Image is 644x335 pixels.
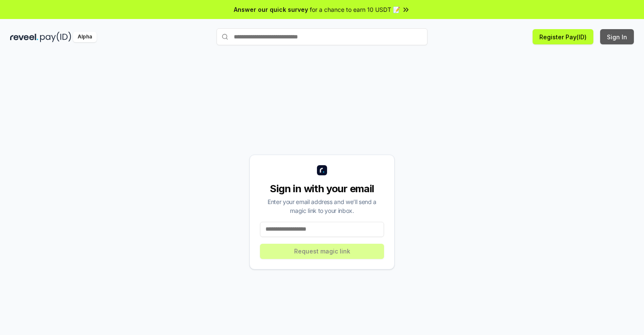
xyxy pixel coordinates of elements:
[10,32,38,42] img: reveel_dark
[600,29,634,44] button: Sign In
[260,197,384,215] div: Enter your email address and we’ll send a magic link to your inbox.
[317,165,327,175] img: logo_small
[310,5,400,14] span: for a chance to earn 10 USDT 📝
[73,32,97,42] div: Alpha
[234,5,308,14] span: Answer our quick survey
[533,29,593,44] button: Register Pay(ID)
[40,32,71,42] img: pay_id
[260,182,384,196] div: Sign in with your email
